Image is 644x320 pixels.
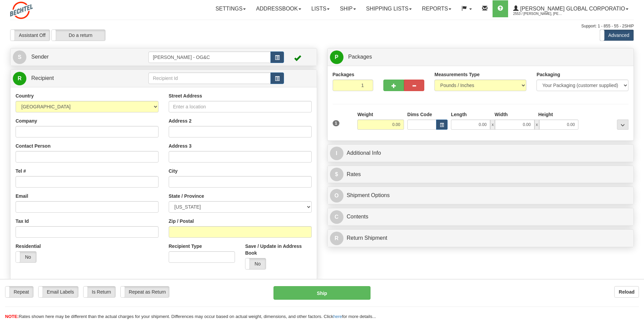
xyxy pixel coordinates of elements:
label: Packaging [536,71,560,78]
label: Company [16,118,37,124]
a: $Rates [330,168,631,182]
label: Email [16,193,28,199]
label: Address 3 [169,143,192,149]
img: logo2553.jpg [10,2,33,19]
label: Do a return [52,30,105,41]
label: State / Province [169,193,204,199]
a: P Packages [330,50,631,64]
label: No [245,258,266,269]
label: Email Labels [39,286,78,297]
a: S Sender [13,50,148,64]
label: Repeat as Return [121,286,169,297]
span: Packages [348,54,372,60]
button: Reload [614,286,639,298]
label: Country [16,92,34,99]
a: IAdditional Info [330,146,631,160]
label: Tax Id [16,218,29,225]
label: Address 2 [169,118,192,124]
label: Length [451,111,467,118]
label: Weight [357,111,373,118]
a: Reports [417,0,456,17]
label: No [16,252,36,262]
label: Height [538,111,553,118]
div: ... [617,120,628,130]
iframe: chat widget [628,125,643,194]
label: Zip / Postal [169,218,194,225]
label: Contact Person [16,143,50,149]
label: Repeat [5,286,33,297]
a: OShipment Options [330,189,631,202]
span: R [330,232,343,245]
label: Street Address [169,92,202,99]
a: Settings [210,0,251,17]
input: Sender Id [148,51,271,63]
a: R Recipient [13,71,134,85]
b: Reload [619,289,635,295]
span: R [13,72,26,85]
a: CContents [330,210,631,224]
span: I [330,147,343,160]
a: Addressbook [251,0,306,17]
button: Ship [273,286,371,300]
a: Shipping lists [361,0,417,17]
span: Recipient [31,75,54,81]
span: [PERSON_NAME] Global Corporatio [519,6,625,12]
label: Advanced [600,30,634,41]
div: Support: 1 - 855 - 55 - 2SHIP [10,23,634,29]
label: Assistant Off [10,30,50,41]
a: [PERSON_NAME] Global Corporatio 2553 / [PERSON_NAME], [PERSON_NAME] [PERSON_NAME] [508,0,634,17]
label: Save / Update in Address Book [245,243,311,256]
span: 1 [333,120,340,126]
label: Tel # [16,168,26,174]
label: City [169,168,177,174]
label: Recipient Type [169,243,202,250]
span: NOTE: [5,314,19,319]
a: RReturn Shipment [330,231,631,245]
label: Residential [16,243,41,250]
span: C [330,210,343,224]
a: here [333,314,342,319]
label: Packages [333,71,355,78]
span: O [330,189,343,202]
input: Enter a location [169,101,312,112]
input: Recipient Id [148,72,271,84]
a: Ship [335,0,361,17]
span: 2553 / [PERSON_NAME], [PERSON_NAME] [PERSON_NAME] [513,10,564,17]
span: S [13,50,26,64]
label: Width [495,111,508,118]
label: Measurements Type [434,71,480,78]
span: Sender [31,54,49,60]
a: Lists [306,0,335,17]
span: $ [330,168,343,181]
label: Is Return [84,286,115,297]
span: P [330,50,343,64]
span: x [534,120,539,130]
label: Dims Code [407,111,432,118]
span: x [490,120,495,130]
